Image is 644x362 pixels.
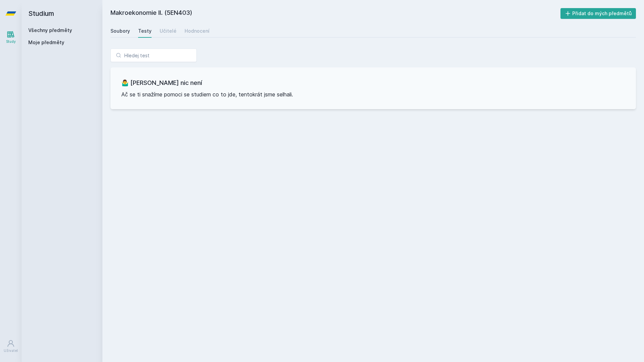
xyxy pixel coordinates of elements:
[28,39,64,46] span: Moje předměty
[4,348,18,353] div: Uživatel
[28,27,72,33] a: Všechny předměty
[138,28,152,34] div: Testy
[1,336,20,357] a: Uživatel
[110,28,130,34] div: Soubory
[6,39,16,44] div: Study
[110,49,197,62] input: Hledej test
[1,27,20,48] a: Study
[121,78,625,88] h3: 🤷‍♂️ [PERSON_NAME] nic není
[138,24,152,38] a: Testy
[110,24,130,38] a: Soubory
[560,8,636,19] button: Přidat do mých předmětů
[121,90,625,98] p: Ač se ti snažíme pomoci se studiem co to jde, tentokrát jsme selhali.
[185,28,210,34] div: Hodnocení
[185,24,210,38] a: Hodnocení
[110,8,560,19] h2: Makroekonomie II. (5EN403)
[160,24,176,38] a: Učitelé
[160,28,176,34] div: Učitelé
